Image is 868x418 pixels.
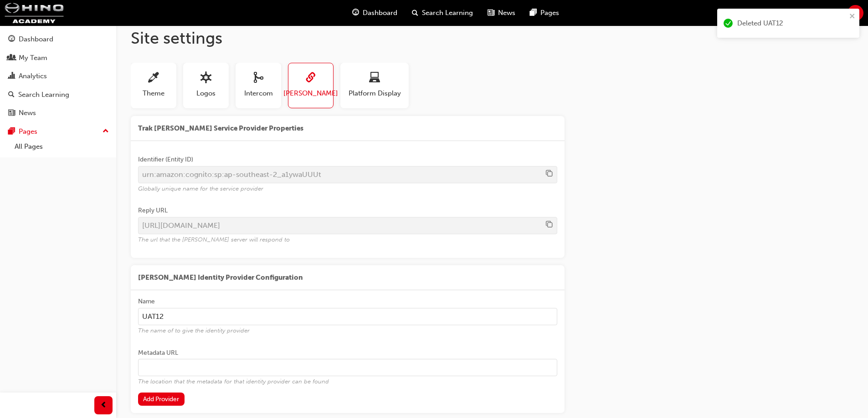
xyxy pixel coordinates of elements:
button: Logos [183,63,229,108]
input: Reply URLcopy-iconThe url that the [PERSON_NAME] server will respond to [138,217,557,234]
span: pages-icon [530,7,537,19]
a: Analytics [4,68,113,85]
span: News [498,8,515,18]
div: Pages [19,126,37,137]
span: Globally unique name for the service provider [138,185,557,193]
button: Theme [131,63,176,108]
span: up-icon [103,126,109,137]
div: Search Learning [18,90,69,100]
button: Pages [4,123,113,140]
button: [PERSON_NAME] [288,63,334,108]
a: news-iconNews [480,4,523,22]
span: sitesettings_saml-icon [305,72,316,85]
span: search-icon [412,7,418,19]
div: Dashboard [19,34,53,45]
span: laptop-icon [369,72,380,85]
div: News [19,108,36,118]
span: Search Learning [422,8,473,18]
a: All Pages [11,140,113,154]
span: news-icon [488,7,494,19]
button: close [849,12,856,23]
span: sitesettings_theme-icon [148,72,159,85]
div: My Team [19,53,47,63]
span: copy-icon [546,170,553,178]
a: search-iconSearch Learning [405,4,480,22]
div: Analytics [19,71,47,81]
div: Deleted UAT12 [737,18,847,29]
span: The location that the metadata for that identity provider can be found [138,378,557,386]
span: people-icon [8,54,15,62]
span: The url that the [PERSON_NAME] server will respond to [138,236,557,244]
span: Dashboard [363,8,397,18]
span: guage-icon [352,7,359,19]
button: Reply URLThe url that the [PERSON_NAME] server will respond to [546,219,553,231]
button: KA [847,5,863,21]
input: Identifier (Entity ID)copy-iconGlobally unique name for the service provider [138,166,557,183]
span: copy-icon [546,221,553,229]
span: chart-icon [8,72,15,81]
button: DashboardMy TeamAnalyticsSearch LearningNews [4,29,113,123]
a: pages-iconPages [523,4,566,22]
button: Add Provider [138,393,185,406]
span: Platform Display [349,88,401,99]
h1: Site settings [131,28,853,48]
button: Intercom [236,63,281,108]
span: Trak [PERSON_NAME] Service Provider Properties [138,123,557,134]
span: Logos [196,88,216,99]
span: Pages [540,8,559,18]
a: guage-iconDashboard [345,4,405,22]
div: Metadata URL [138,348,178,358]
a: Search Learning [4,86,113,103]
span: Intercom [244,88,273,99]
button: Platform Display [340,63,409,108]
div: Identifier (Entity ID) [138,155,193,164]
span: guage-icon [8,35,15,44]
span: news-icon [8,109,15,117]
span: Theme [143,88,164,99]
span: pages-icon [8,128,15,136]
span: The name of to give the identity provider [138,327,557,335]
span: search-icon [8,91,15,99]
span: sitesettings_intercom-icon [253,72,264,85]
input: NameThe name of to give the identity provider [138,308,557,325]
img: hinoacademy [5,3,64,23]
span: sitesettings_logos-icon [200,72,211,85]
div: Reply URL [138,206,168,215]
span: [PERSON_NAME] [283,88,338,99]
a: My Team [4,50,113,66]
span: [PERSON_NAME] Identity Provider Configuration [138,272,557,283]
a: News [4,105,113,121]
input: Metadata URLThe location that the metadata for that identity provider can be found [138,359,557,376]
div: Name [138,297,155,306]
button: Identifier (Entity ID)Globally unique name for the service provider [546,168,553,180]
a: Dashboard [4,31,113,48]
span: prev-icon [100,400,107,411]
